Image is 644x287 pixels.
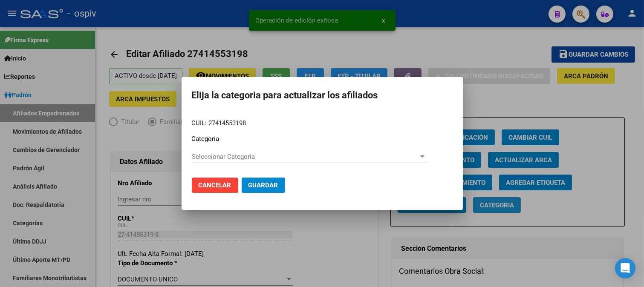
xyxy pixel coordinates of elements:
p: CUIL: 27414553198 [192,118,453,128]
div: Open Intercom Messenger [615,258,635,278]
h2: Elija la categoria para actualizar los afiliados [192,87,453,103]
button: Guardar [242,178,285,193]
span: Guardar [248,181,278,189]
p: Categoria [192,134,453,144]
button: Cancelar [192,178,238,193]
span: Seleccionar Categoria [192,153,419,161]
span: Cancelar [199,181,231,189]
